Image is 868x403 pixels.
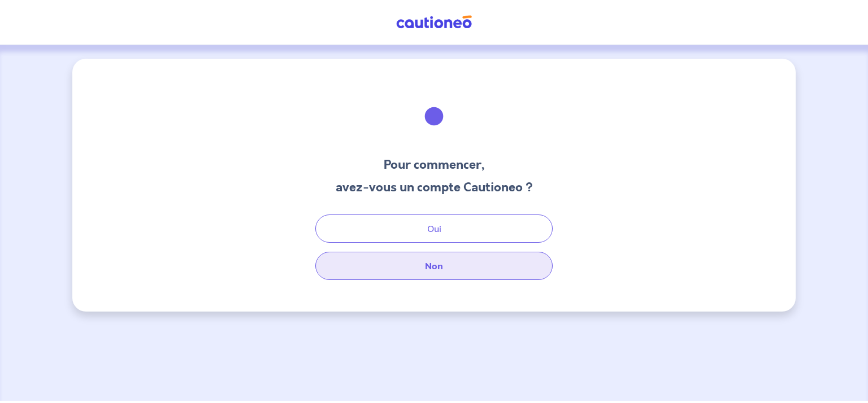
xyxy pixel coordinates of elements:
[392,15,476,29] img: Cautioneo
[336,178,533,196] h3: avez-vous un compte Cautioneo ?
[315,214,553,243] button: Oui
[403,86,465,147] img: illu_welcome.svg
[336,156,533,174] h3: Pour commencer,
[315,252,553,280] button: Non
